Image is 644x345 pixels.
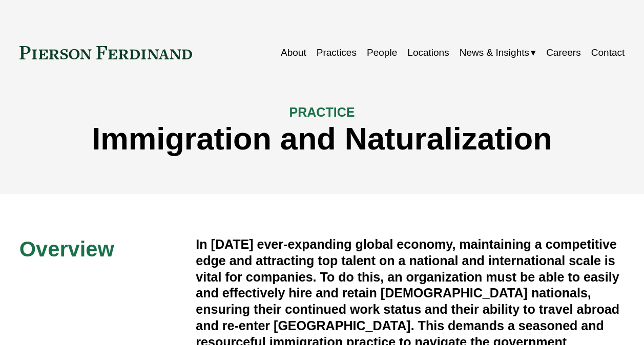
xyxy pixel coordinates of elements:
[317,43,357,62] a: Practices
[367,43,397,62] a: People
[281,43,306,62] a: About
[591,43,625,62] a: Contact
[460,43,536,62] a: folder dropdown
[289,105,355,119] span: PRACTICE
[460,44,529,61] span: News & Insights
[19,121,625,157] h1: Immigration and Naturalization
[546,43,581,62] a: Careers
[19,237,114,261] span: Overview
[407,43,449,62] a: Locations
